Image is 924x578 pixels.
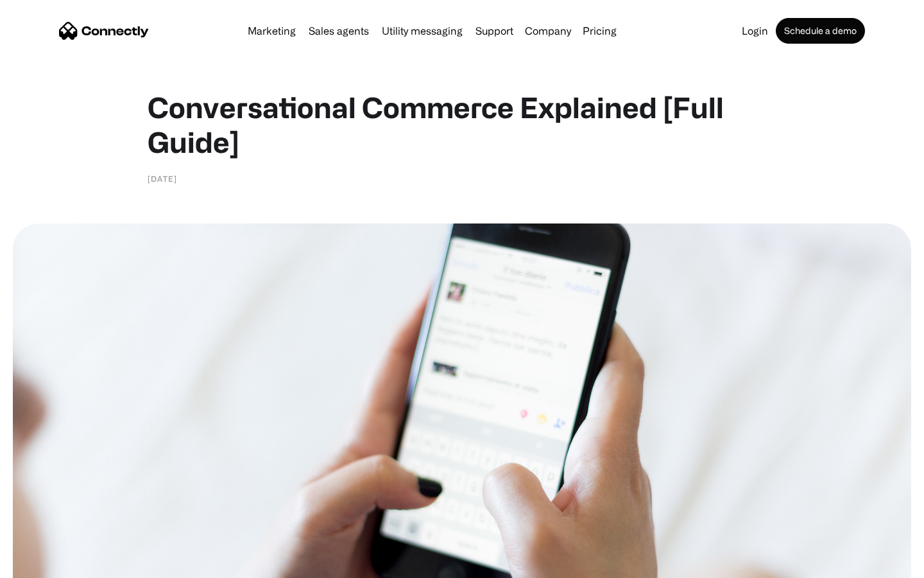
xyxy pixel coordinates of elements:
a: Login [737,26,773,36]
a: Schedule a demo [776,18,865,44]
a: Marketing [243,26,301,36]
div: Company [521,22,575,40]
div: Company [525,22,571,40]
a: home [59,21,149,40]
a: Support [470,26,518,36]
a: Pricing [577,26,622,36]
a: Sales agents [304,26,374,36]
div: [DATE] [148,172,177,185]
aside: Language selected: English [13,556,77,574]
a: Utility messaging [377,26,468,36]
ul: Language list [26,556,77,574]
h1: Conversational Commerce Explained [Full Guide] [148,90,776,159]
